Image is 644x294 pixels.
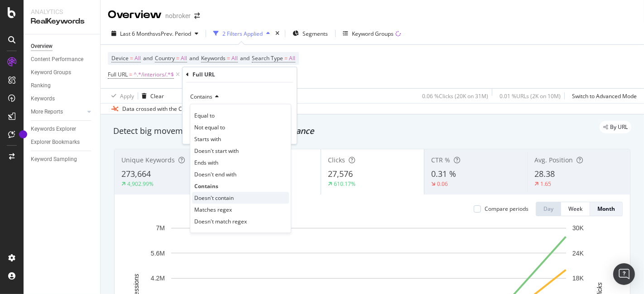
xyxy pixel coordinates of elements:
text: 24K [572,250,584,257]
span: Full URL [108,71,128,78]
text: 5.6M [151,250,165,257]
div: Tooltip anchor [19,130,27,138]
span: 27,576 [328,168,353,179]
div: Data crossed with the Crawl [122,105,193,113]
div: 0.06 % Clicks ( 20K on 31M ) [422,92,488,100]
text: 18K [572,275,584,282]
text: 30K [572,224,584,232]
button: 2 Filters Applied [210,26,274,41]
span: Not equal to [194,123,225,131]
div: Ranking [31,81,51,90]
span: Starts with [194,135,221,143]
a: Keywords [31,94,94,104]
div: RealKeywords [31,16,93,27]
span: Doesn't contain [194,194,234,202]
text: 4.2M [151,275,165,282]
div: Keyword Sampling [31,155,77,164]
div: Keyword Groups [352,30,394,38]
span: and [240,54,250,62]
a: More Reports [31,107,85,117]
span: All [135,52,141,65]
button: Last 6 MonthsvsPrev. Period [108,26,202,41]
a: Keyword Sampling [31,155,94,164]
span: CTR % [431,156,450,164]
div: Clear [150,92,164,100]
button: Day [536,202,561,216]
div: 2 Filters Applied [222,30,263,38]
div: Analytics [31,7,93,16]
div: Apply [120,92,134,100]
span: Doesn't match regex [194,218,247,225]
div: 0.01 % URLs ( 2K on 10M ) [500,92,561,100]
span: All [231,52,238,65]
span: Search Type [252,54,283,62]
div: arrow-right-arrow-left [194,13,200,19]
div: Keywords [31,94,55,104]
button: Apply [108,89,134,103]
span: = [227,54,230,62]
div: More Reports [31,107,63,117]
span: = [284,54,288,62]
span: Matches regex [194,206,232,213]
div: Switch to Advanced Mode [572,92,637,100]
span: 273,664 [121,168,151,179]
span: 28.38 [534,168,555,179]
button: Keyword Groups [339,26,404,41]
span: = [129,71,132,78]
div: 0.06 [437,180,448,188]
div: Keyword Groups [31,68,71,77]
span: Contains [194,182,218,190]
span: All [181,52,187,65]
button: Segments [289,26,332,41]
span: and [143,54,153,62]
span: and [189,54,199,62]
div: Overview [108,7,162,23]
div: nobroker [165,11,191,20]
span: = [176,54,179,62]
a: Content Performance [31,55,94,64]
span: Last 6 Months [120,30,155,38]
span: vs Prev. Period [155,30,191,38]
span: ^.*/interiors/.*$ [134,68,174,81]
div: Overview [31,42,53,51]
span: Avg. Position [534,156,573,164]
div: legacy label [600,121,631,133]
button: Week [561,202,590,216]
a: Keywords Explorer [31,124,94,134]
span: Keywords [201,54,226,62]
span: Clicks [328,156,345,164]
a: Explorer Bookmarks [31,138,94,147]
div: 610.17% [334,180,356,188]
a: Ranking [31,81,94,90]
span: Country [155,54,175,62]
button: Clear [138,89,164,103]
span: Equal to [194,112,215,119]
div: Compare periods [485,205,529,213]
button: Switch to Advanced Mode [568,89,637,103]
div: Content Performance [31,55,83,64]
div: Open Intercom Messenger [613,263,635,285]
span: Contains [190,93,212,101]
button: Add Filter [182,69,218,80]
div: 4,902.99% [127,180,154,188]
div: Week [568,205,582,213]
div: Month [597,205,615,213]
div: Day [543,205,553,213]
div: Explorer Bookmarks [31,138,80,147]
button: Cancel [186,128,215,137]
span: 0.31 % [431,168,456,179]
a: Overview [31,42,94,51]
button: Month [590,202,623,216]
a: Keyword Groups [31,68,94,77]
div: Keywords Explorer [31,124,76,134]
span: Segments [303,30,328,38]
span: By URL [610,124,628,130]
div: 1.65 [540,180,551,188]
span: = [130,54,133,62]
div: times [274,29,281,38]
span: All [289,52,295,65]
text: 7M [156,224,165,232]
span: Doesn't start with [194,147,239,155]
span: Doesn't end with [194,171,236,178]
div: Full URL [192,71,215,78]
